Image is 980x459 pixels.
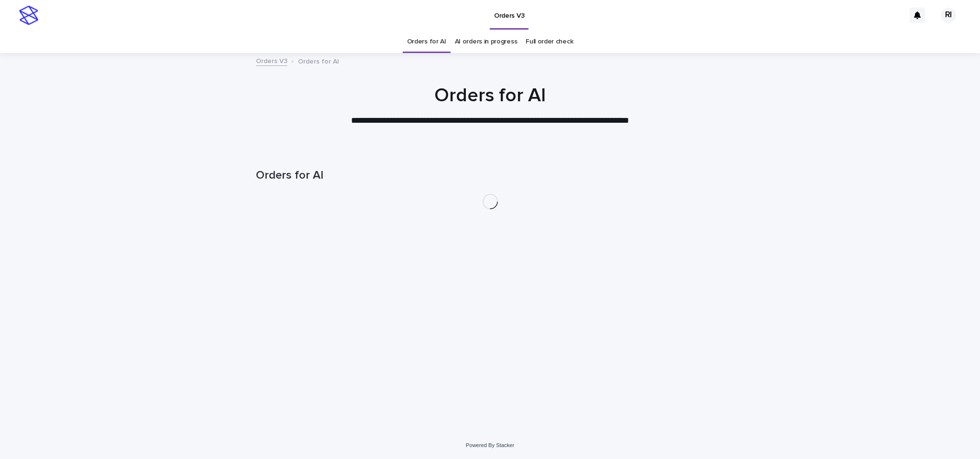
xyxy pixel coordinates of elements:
a: Powered By Stacker [466,442,514,448]
img: stacker-logo-s-only.png [19,6,38,25]
a: Orders V3 [256,55,287,66]
a: Full order check [526,31,573,53]
p: Orders for AI [298,55,339,66]
a: AI orders in progress [455,31,518,53]
a: Orders for AI [407,31,446,53]
h1: Orders for AI [256,84,725,107]
div: RI [941,8,956,23]
h1: Orders for AI [256,169,725,182]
